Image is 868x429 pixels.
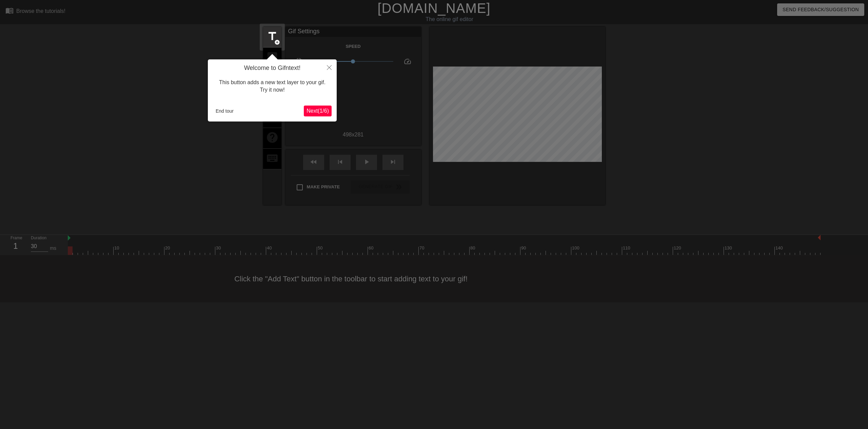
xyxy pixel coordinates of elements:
[307,108,329,114] span: Next ( 1 / 6 )
[213,64,332,72] h4: Welcome to Gifntext!
[322,59,337,75] button: Close
[213,72,332,101] div: This button adds a new text layer to your gif. Try it now!
[213,106,236,116] button: End tour
[304,106,332,116] button: Next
